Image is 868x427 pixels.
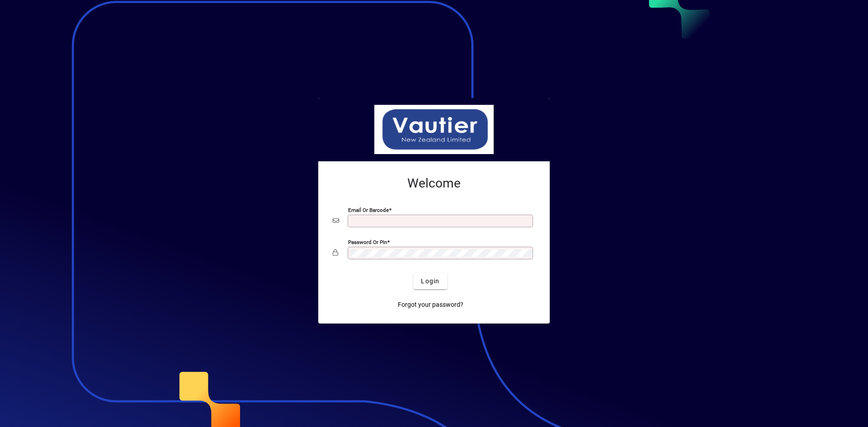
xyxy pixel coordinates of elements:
[414,273,447,289] button: Login
[333,176,535,191] h2: Welcome
[394,296,467,313] a: Forgot your password?
[348,207,389,213] mat-label: Email or Barcode
[421,277,439,286] span: Login
[398,300,463,310] span: Forgot your password?
[348,239,387,245] mat-label: Password or Pin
